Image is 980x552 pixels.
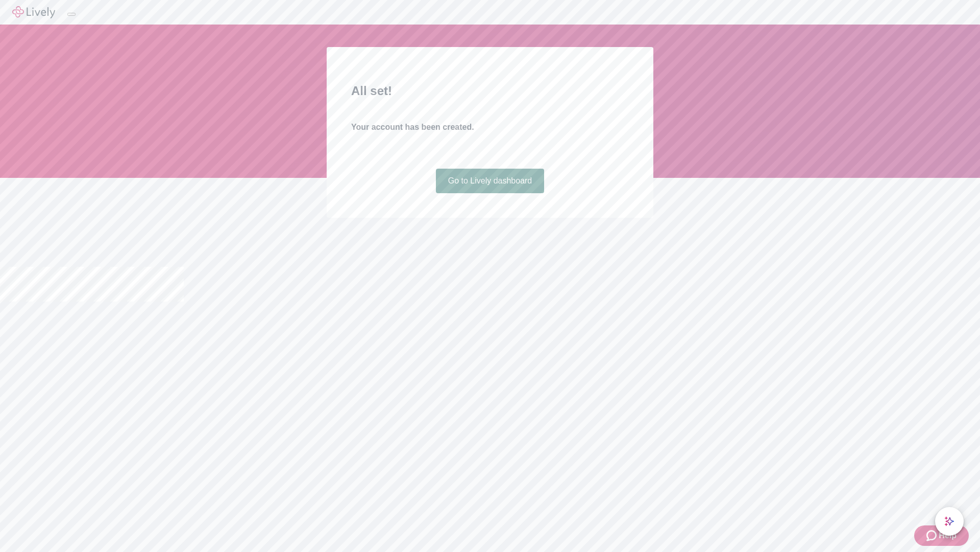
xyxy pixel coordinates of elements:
[351,82,629,100] h2: All set!
[436,169,545,193] a: Go to Lively dashboard
[12,6,55,18] img: Lively
[944,516,954,526] svg: Lively AI Assistant
[914,525,969,546] button: Zendesk support iconHelp
[926,530,939,542] svg: Zendesk support icon
[935,507,964,536] button: chat
[67,13,76,16] button: Log out
[351,121,629,133] h4: Your account has been created.
[939,530,957,542] span: Help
